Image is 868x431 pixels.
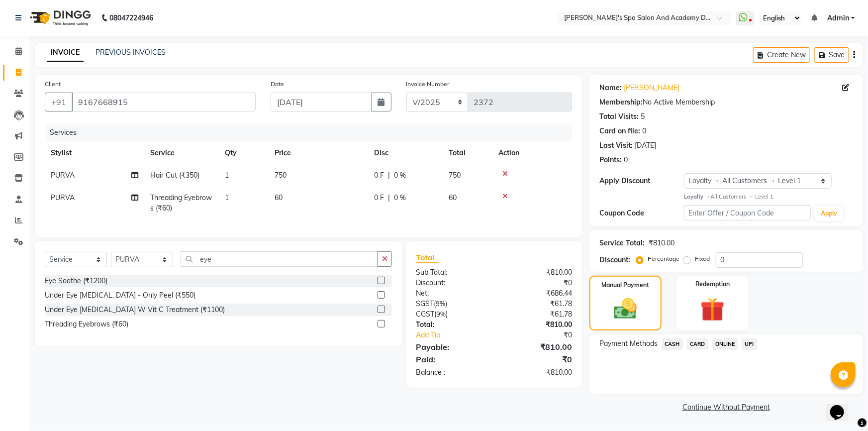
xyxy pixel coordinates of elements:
[408,278,494,288] div: Discount:
[624,155,628,165] div: 0
[394,170,406,181] span: 0 %
[388,170,390,181] span: |
[374,170,384,181] span: 0 F
[591,402,861,413] a: Continue Without Payment
[181,251,378,267] input: Search or Scan
[408,353,494,365] div: Paid:
[494,309,579,320] div: ₹61.78
[72,93,256,111] input: Search by Name/Mobile/Email/Code
[436,300,445,308] span: 9%
[827,13,849,23] span: Admin
[46,123,579,142] div: Services
[648,254,679,263] label: Percentage
[416,310,434,319] span: CGST
[641,111,645,122] div: 5
[45,276,107,286] div: Eye Soothe (₹1200)
[406,80,450,89] label: Invoice Number
[742,338,757,350] span: UPI
[368,142,443,164] th: Disc
[693,295,732,324] img: _gift.svg
[635,140,656,151] div: [DATE]
[45,305,225,315] div: Under Eye [MEDICAL_DATA] W Vit C Treatment (₹1100)
[508,330,579,340] div: ₹0
[607,296,645,323] img: _cash.svg
[408,320,494,330] div: Total:
[408,367,494,378] div: Balance :
[96,48,166,57] a: PREVIOUS INVOICES
[599,83,622,93] div: Name:
[599,255,630,265] div: Discount:
[599,238,645,248] div: Service Total:
[45,142,144,164] th: Stylist
[494,320,579,330] div: ₹810.00
[494,299,579,309] div: ₹61.78
[599,208,684,218] div: Coupon Code
[684,205,811,220] input: Enter Offer / Coupon Code
[47,44,84,62] a: INVOICE
[494,278,579,288] div: ₹0
[150,193,212,213] span: Threading Eyebrows (₹60)
[408,330,508,340] a: Add Tip
[45,290,195,301] div: Under Eye [MEDICAL_DATA] - Only Peel (₹550)
[51,193,75,202] span: PURVA
[374,193,384,203] span: 0 F
[408,288,494,299] div: Net:
[271,80,284,89] label: Date
[601,281,649,290] label: Manual Payment
[449,193,457,202] span: 60
[443,142,492,164] th: Total
[492,142,572,164] th: Action
[275,193,283,202] span: 60
[599,111,639,122] div: Total Visits:
[599,126,640,136] div: Card on file:
[394,193,406,203] span: 0 %
[494,267,579,278] div: ₹810.00
[712,338,738,350] span: ONLINE
[684,193,853,201] div: All Customers → Level 1
[684,193,710,200] strong: Loyalty →
[408,299,494,309] div: ( )
[150,171,199,180] span: Hair Cut (₹350)
[225,171,229,180] span: 1
[599,155,622,165] div: Points:
[814,47,849,63] button: Save
[45,319,128,329] div: Threading Eyebrows (₹60)
[109,4,153,32] b: 08047224946
[51,171,75,180] span: PURVA
[225,193,229,202] span: 1
[275,171,287,180] span: 750
[624,83,679,93] a: [PERSON_NAME]
[753,47,810,63] button: Create New
[144,142,219,164] th: Service
[494,353,579,365] div: ₹0
[45,93,73,111] button: +91
[449,171,461,180] span: 750
[695,280,730,289] label: Redemption
[642,126,646,136] div: 0
[494,367,579,378] div: ₹810.00
[599,97,853,108] div: No Active Membership
[662,338,683,350] span: CASH
[815,206,843,221] button: Apply
[494,341,579,353] div: ₹810.00
[599,338,658,349] span: Payment Methods
[436,310,446,318] span: 9%
[25,4,94,32] img: logo
[695,254,710,263] label: Fixed
[416,252,439,263] span: Total
[408,341,494,353] div: Payable:
[599,97,643,108] div: Membership:
[687,338,708,350] span: CARD
[388,193,390,203] span: |
[599,176,684,186] div: Apply Discount
[826,391,858,421] iframe: chat widget
[45,80,61,89] label: Client
[408,309,494,320] div: ( )
[269,142,368,164] th: Price
[649,238,675,248] div: ₹810.00
[599,140,633,151] div: Last Visit:
[416,299,434,308] span: SGST
[494,288,579,299] div: ₹686.44
[408,267,494,278] div: Sub Total:
[219,142,269,164] th: Qty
